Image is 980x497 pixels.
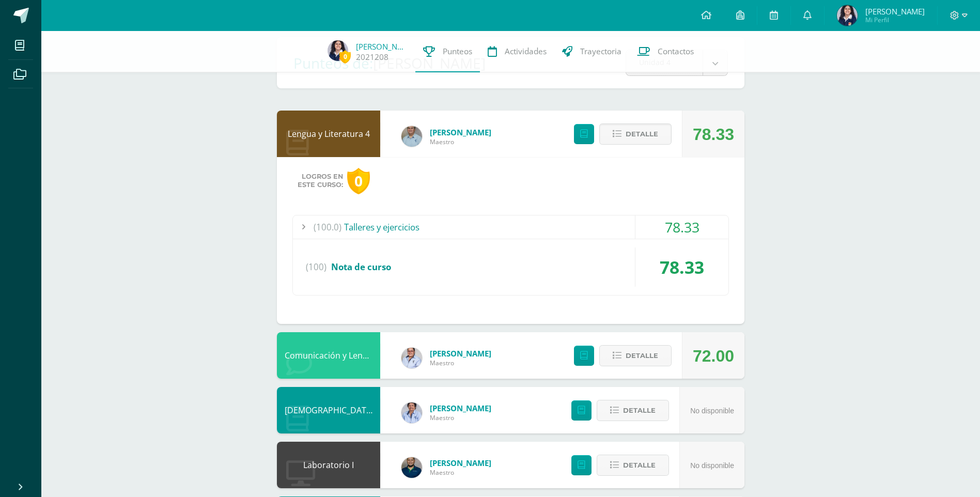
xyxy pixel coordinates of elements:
[328,40,348,61] img: bcdf3a09da90e537c75f1ccf4fe8fad0.png
[277,332,380,379] div: Comunicación y Lenguaje L3 (Inglés Técnico) 4
[865,15,925,24] span: Mi Perfil
[430,127,491,137] span: [PERSON_NAME]
[865,6,925,17] span: [PERSON_NAME]
[430,458,491,468] span: [PERSON_NAME]
[401,348,422,368] img: 2ae3b50cfd2585439a92959790b77830.png
[401,126,422,147] img: 5b95fb31ce165f59b8e7309a55f651c9.png
[635,215,728,239] div: 78.33
[443,46,472,57] span: Punteos
[277,442,380,488] div: Laboratorio I
[293,215,728,239] div: Talleres y ejercicios
[693,333,734,379] div: 72.00
[580,46,621,57] span: Trayectoria
[635,247,728,287] div: 78.33
[306,247,326,287] span: (100)
[480,31,554,72] a: Actividades
[693,111,734,158] div: 78.33
[597,400,669,421] button: Detalle
[339,50,351,63] span: 0
[430,413,491,422] span: Maestro
[623,401,656,420] span: Detalle
[430,137,491,146] span: Maestro
[837,5,858,26] img: bcdf3a09da90e537c75f1ccf4fe8fad0.png
[401,457,422,478] img: d75c63bec02e1283ee24e764633d115c.png
[599,123,672,145] button: Detalle
[505,46,547,57] span: Actividades
[658,46,694,57] span: Contactos
[277,111,380,157] div: Lengua y Literatura 4
[554,31,629,72] a: Trayectoria
[623,456,656,475] span: Detalle
[597,455,669,476] button: Detalle
[690,407,734,415] span: No disponible
[690,461,734,470] span: No disponible
[331,261,391,273] span: Nota de curso
[415,31,480,72] a: Punteos
[356,52,388,63] a: 2021208
[298,173,343,189] span: Logros en este curso:
[629,31,702,72] a: Contactos
[430,348,491,359] span: [PERSON_NAME]
[430,403,491,413] span: [PERSON_NAME]
[314,215,341,239] span: (100.0)
[599,345,672,366] button: Detalle
[356,41,408,52] a: [PERSON_NAME]
[430,359,491,367] span: Maestro
[430,468,491,477] span: Maestro
[401,402,422,423] img: e596f989ff77b806b21d74f54c230562.png
[626,346,658,365] span: Detalle
[626,125,658,144] span: Detalle
[347,168,370,194] div: 0
[277,387,380,433] div: Evangelización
